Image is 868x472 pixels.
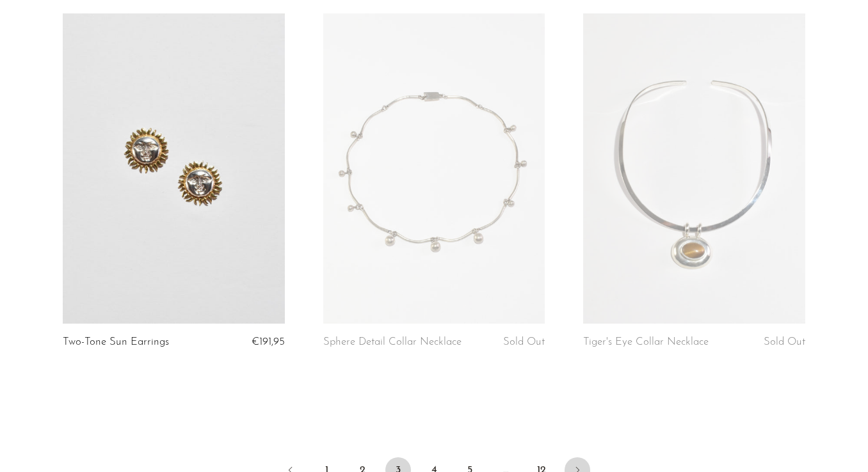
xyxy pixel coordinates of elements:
span: €191,95 [252,336,285,347]
a: Sphere Detail Collar Necklace [323,336,462,348]
span: Sold Out [503,336,545,347]
a: Tiger's Eye Collar Necklace [583,336,709,348]
a: Two-Tone Sun Earrings [63,336,169,348]
span: Sold Out [764,336,805,347]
